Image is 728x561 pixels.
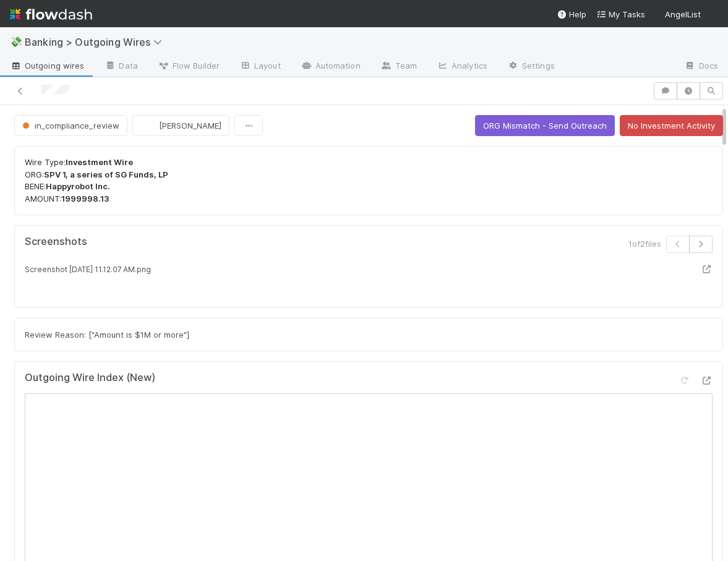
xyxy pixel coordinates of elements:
[25,236,87,248] h5: Screenshots
[20,121,119,131] span: in_compliance_review
[159,121,221,131] span: [PERSON_NAME]
[596,8,645,20] a: My Tasks
[25,330,189,340] span: Review Reason: ["Amount is $1M or more"]
[291,57,370,77] a: Automation
[628,238,661,250] span: 1 of 2 files
[14,115,127,136] button: in_compliance_review
[674,57,728,77] a: Docs
[25,265,151,274] small: Screenshot [DATE] 11.12.07 AM.png
[427,57,497,77] a: Analytics
[475,115,615,136] button: ORG Mismatch - Send Outreach
[665,9,701,19] span: AngelList
[557,8,586,20] div: Help
[706,9,718,21] img: avatar_5d1523cf-d377-42ee-9d1c-1d238f0f126b.png
[370,57,427,77] a: Team
[10,36,22,47] span: 💸
[44,169,168,179] strong: SPV 1, a series of SG Funds, LP
[46,181,110,191] strong: Happyrobot Inc.
[620,115,723,136] button: No Investment Activity
[148,57,229,77] a: Flow Builder
[25,156,713,205] p: Wire Type: ORG: BENE: AMOUNT:
[25,372,155,384] h5: Outgoing Wire Index (New)
[229,57,291,77] a: Layout
[132,115,229,136] button: [PERSON_NAME]
[596,9,645,19] span: My Tasks
[158,59,220,72] span: Flow Builder
[25,36,168,48] span: Banking > Outgoing Wires
[143,119,155,132] img: avatar_5d1523cf-d377-42ee-9d1c-1d238f0f126b.png
[94,57,147,77] a: Data
[10,4,92,25] img: logo-inverted-e16ddd16eac7371096b0.svg
[10,59,84,72] span: Outgoing wires
[497,57,565,77] a: Settings
[66,157,133,167] strong: Investment Wire
[61,194,109,203] strong: 1999998.13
